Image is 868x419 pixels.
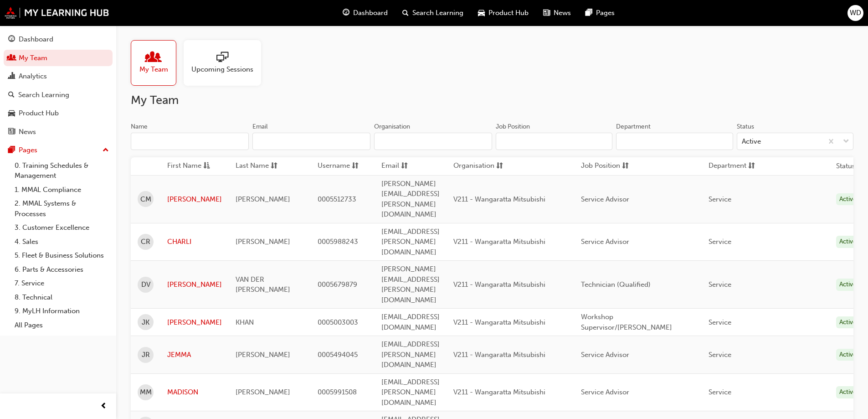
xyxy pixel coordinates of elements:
[236,275,290,294] span: VAN DER [PERSON_NAME]
[19,127,36,137] div: News
[709,388,731,396] span: Service
[581,195,629,203] span: Service Advisor
[4,29,113,142] button: DashboardMy TeamAnalyticsSearch LearningProduct HubNews
[453,160,494,172] span: Organisation
[8,54,15,62] span: people-icon
[742,136,761,147] div: Active
[4,124,113,140] a: News
[4,105,113,122] a: Product Hub
[737,122,754,131] div: Status
[11,304,113,318] a: 9. MyLH Information
[488,8,529,18] span: Product Hub
[478,7,485,19] span: car-icon
[709,160,746,172] span: Department
[139,64,168,75] span: My Team
[142,317,149,328] span: JK
[836,349,860,361] div: Active
[616,133,733,150] input: Department
[453,351,545,359] span: V211 - Wangaratta Mitsubishi
[141,237,150,247] span: CR
[318,351,358,359] span: 0005494045
[843,136,849,148] span: down-icon
[11,221,113,235] a: 3. Customer Excellence
[353,8,388,18] span: Dashboard
[381,160,431,172] button: Emailsorting-icon
[11,159,113,183] a: 0. Training Schedules & Management
[318,160,368,172] button: Usernamesorting-icon
[543,7,550,19] span: news-icon
[381,228,440,256] span: [EMAIL_ADDRESS][PERSON_NAME][DOMAIN_NAME]
[847,5,863,21] button: WD
[709,351,731,359] span: Service
[709,280,731,289] span: Service
[622,160,629,172] span: sorting-icon
[236,195,290,203] span: [PERSON_NAME]
[18,90,69,100] div: Search Learning
[453,195,545,203] span: V211 - Wangaratta Mitsubishi
[581,351,629,359] span: Service Advisor
[709,238,731,246] span: Service
[836,236,860,248] div: Active
[381,378,440,407] span: [EMAIL_ADDRESS][PERSON_NAME][DOMAIN_NAME]
[216,52,228,64] span: sessionType_ONLINE_URL-icon
[536,4,578,22] a: news-iconNews
[4,142,113,159] button: Pages
[140,387,152,398] span: MM
[581,313,672,331] span: Workshop Supervisor/[PERSON_NAME]
[167,317,222,328] a: [PERSON_NAME]
[412,8,463,18] span: Search Learning
[496,122,530,131] div: Job Position
[374,133,492,150] input: Organisation
[402,7,409,19] span: search-icon
[318,388,357,396] span: 0005991508
[318,238,358,246] span: 0005988243
[453,388,545,396] span: V211 - Wangaratta Mitsubishi
[581,280,651,289] span: Technician (Qualified)
[4,87,113,103] a: Search Learning
[8,91,15,99] span: search-icon
[395,4,471,22] a: search-iconSearch Learning
[8,72,15,81] span: chart-icon
[148,52,159,64] span: people-icon
[271,160,277,172] span: sorting-icon
[167,237,222,247] a: CHARLI
[8,128,15,136] span: news-icon
[5,7,109,19] img: mmal
[103,145,109,156] span: up-icon
[453,238,545,246] span: V211 - Wangaratta Mitsubishi
[335,4,395,22] a: guage-iconDashboard
[318,280,357,289] span: 0005679879
[581,160,631,172] button: Job Positionsorting-icon
[836,386,860,398] div: Active
[11,263,113,277] a: 6. Parts & Accessories
[401,160,408,172] span: sorting-icon
[19,145,37,155] div: Pages
[381,265,440,304] span: [PERSON_NAME][EMAIL_ADDRESS][PERSON_NAME][DOMAIN_NAME]
[581,238,629,246] span: Service Advisor
[381,313,440,331] span: [EMAIL_ADDRESS][DOMAIN_NAME]
[142,350,150,360] span: JR
[581,160,620,172] span: Job Position
[748,160,755,172] span: sorting-icon
[381,340,440,369] span: [EMAIL_ADDRESS][PERSON_NAME][DOMAIN_NAME]
[8,109,15,118] span: car-icon
[453,318,545,326] span: V211 - Wangaratta Mitsubishi
[11,318,113,332] a: All Pages
[836,316,860,329] div: Active
[131,133,249,150] input: Name
[586,7,592,19] span: pages-icon
[11,276,113,290] a: 7. Service
[140,194,151,205] span: CM
[453,280,545,289] span: V211 - Wangaratta Mitsubishi
[471,4,536,22] a: car-iconProduct Hub
[578,4,622,22] a: pages-iconPages
[11,248,113,263] a: 5. Fleet & Business Solutions
[836,161,855,171] th: Status
[191,64,253,75] span: Upcoming Sessions
[496,160,503,172] span: sorting-icon
[318,160,350,172] span: Username
[236,160,269,172] span: Last Name
[252,122,268,131] div: Email
[167,279,222,290] a: [PERSON_NAME]
[11,183,113,197] a: 1. MMAL Compliance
